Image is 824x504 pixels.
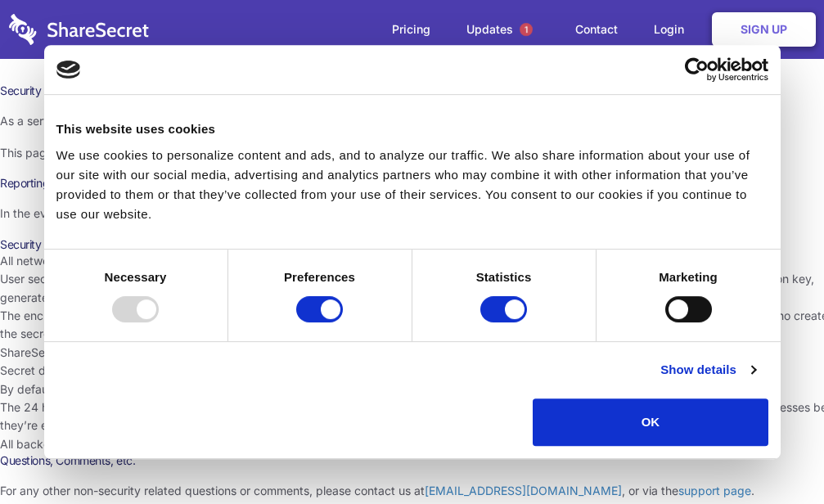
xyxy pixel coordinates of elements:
[637,4,709,55] a: Login
[659,270,718,284] strong: Marketing
[476,270,532,284] strong: Statistics
[425,484,622,497] a: [EMAIL_ADDRESS][DOMAIN_NAME]
[559,4,634,55] a: Contact
[533,398,768,446] button: OK
[376,4,447,55] a: Pricing
[105,270,167,284] strong: Necessary
[284,270,355,284] strong: Preferences
[660,360,755,380] a: Show details
[712,12,816,47] a: Sign Up
[678,484,751,497] a: support page
[625,57,768,82] a: Usercentrics Cookiebot - opens in a new window
[56,119,768,139] div: This website uses cookies
[56,146,768,224] div: We use cookies to personalize content and ads, and to analyze our traffic. We also share informat...
[9,14,149,45] img: logo-wordmark-white-trans-d4663122ce5f474addd5e946df7df03e33cb6a1c49d2221995e7729f52c070b2.svg
[56,61,81,79] img: logo
[520,23,533,36] span: 1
